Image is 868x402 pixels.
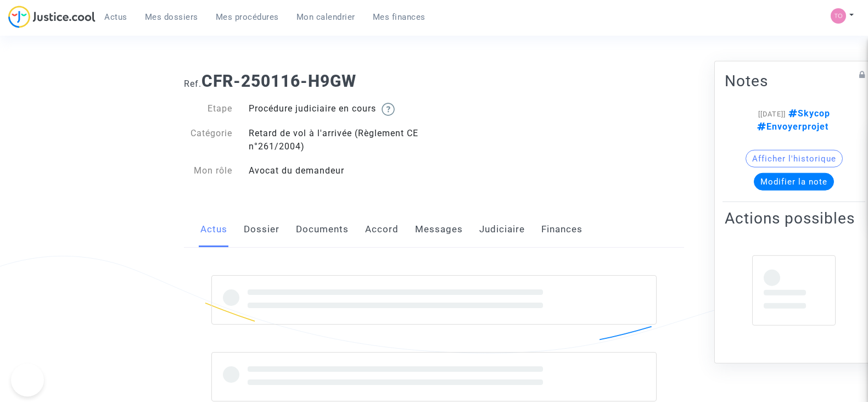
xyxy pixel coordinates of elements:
a: Mes dossiers [136,9,207,25]
img: fe1f3729a2b880d5091b466bdc4f5af5 [831,8,846,24]
div: Catégorie [176,127,240,153]
b: CFR-250116-H9GW [201,71,356,91]
a: Judiciaire [479,211,525,248]
h2: Actions possibles [725,209,863,228]
span: [[DATE]] [758,110,786,118]
button: Modifier la note [754,173,834,191]
img: help.svg [382,103,395,116]
div: Procédure judiciaire en cours [240,102,434,116]
img: jc-logo.svg [8,5,96,28]
a: Mes finances [364,9,434,25]
a: Mon calendrier [288,9,364,25]
span: Actus [104,12,127,22]
div: Mon rôle [176,164,240,177]
a: Messages [415,211,463,248]
div: Retard de vol à l'arrivée (Règlement CE n°261/2004) [240,127,434,153]
a: Dossier [244,211,279,248]
iframe: Help Scout Beacon - Open [11,364,44,397]
a: Actus [96,9,136,25]
div: Avocat du demandeur [240,164,434,177]
a: Accord [365,211,399,248]
span: Mes procédures [216,12,279,22]
span: Envoyerprojet [757,121,828,132]
a: Finances [541,211,583,248]
span: Mon calendrier [296,12,355,22]
span: Ref. [184,79,201,89]
a: Actus [200,211,227,248]
div: Etape [176,102,240,116]
span: Mes finances [373,12,425,22]
button: Afficher l'historique [746,150,843,168]
span: Mes dossiers [145,12,198,22]
h2: Notes [725,71,863,91]
span: Skycop [786,108,830,119]
a: Documents [296,211,349,248]
a: Mes procédures [207,9,288,25]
